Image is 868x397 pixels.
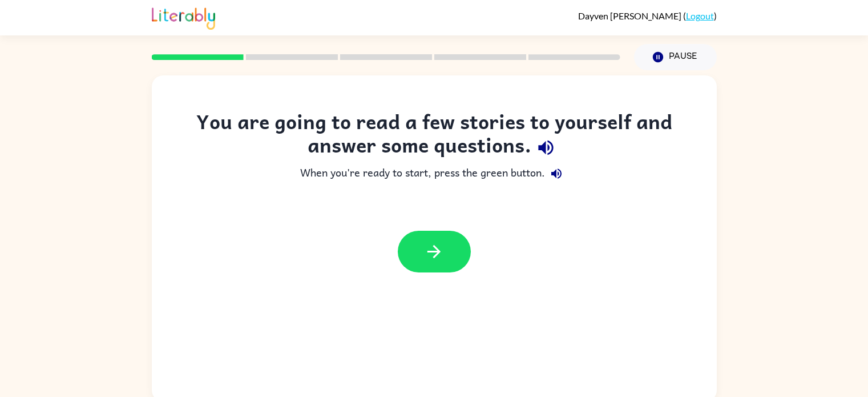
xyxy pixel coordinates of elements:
img: Literably [152,5,215,30]
span: Dayven [PERSON_NAME] [578,10,683,21]
button: Pause [634,44,717,70]
div: You are going to read a few stories to yourself and answer some questions. [175,110,694,162]
div: ( ) [578,10,717,21]
a: Logout [686,10,714,21]
div: When you're ready to start, press the green button. [175,162,694,185]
